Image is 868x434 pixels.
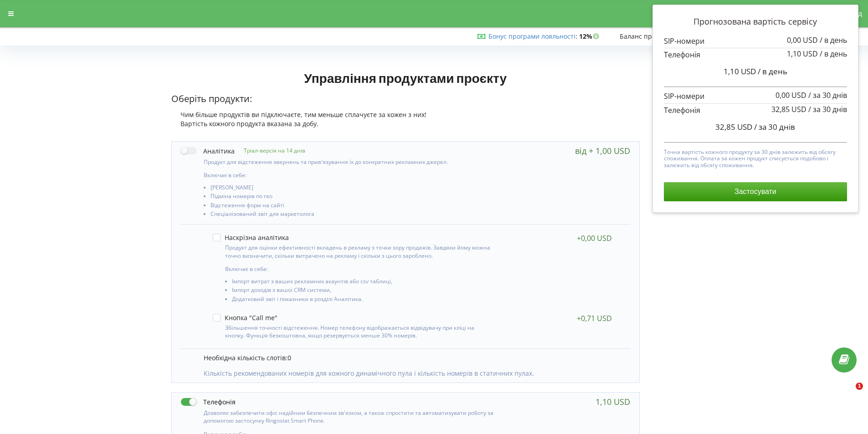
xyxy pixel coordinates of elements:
strong: 12% [579,32,601,41]
li: Підміна номерів по гео [211,193,495,202]
div: +0,00 USD [577,234,612,243]
label: Аналітика [181,146,235,156]
span: 0,00 USD [787,35,818,45]
iframe: Intercom live chat [837,383,859,404]
p: Продукт для відстеження звернень та прив'язування їх до конкретних рекламних джерел. [204,158,495,166]
label: Телефонія [181,397,236,407]
button: Застосувати [664,182,847,201]
div: 1,10 USD [596,397,630,406]
span: 32,85 USD [771,104,806,114]
span: / за 30 днів [754,122,795,132]
div: Вартість кожного продукта вказана за добу. [171,119,640,128]
p: Дозволяє забезпечити офіс надійним безпечним зв'язком, а також спростити та автоматизувати роботу... [204,409,495,424]
span: 1,10 USD [787,49,818,59]
p: Необхідна кількість слотів: [204,353,621,363]
label: Наскрізна аналітика [213,234,289,241]
a: Бонус програми лояльності [488,32,575,41]
span: / в день [820,49,847,59]
span: Баланс проєкту: [620,32,670,41]
span: / за 30 днів [808,90,847,100]
span: 0 [288,353,291,362]
div: +0,71 USD [577,314,612,323]
label: Кнопка "Call me" [213,314,277,322]
span: 1 [856,383,863,390]
li: [PERSON_NAME] [211,184,495,193]
li: Імпорт доходів з вашої CRM системи, [232,287,492,296]
p: Оберіть продукти: [171,92,640,106]
span: : [488,32,577,41]
div: від + 1,00 USD [575,146,630,155]
p: Кількість рекомендованих номерів для кожного динамічного пула і кількість номерів в статичних пулах. [204,369,621,378]
p: Телефонія [664,105,847,116]
p: Збільшення точності відстеження. Номер телефону відображається відвідувачу при кліці на кнопку. Ф... [225,324,492,339]
p: Телефонія [664,50,847,60]
span: 1,10 USD [724,66,756,77]
span: / в день [758,66,787,77]
p: Включає в себе: [204,171,495,179]
span: 0,00 USD [776,90,806,100]
p: SIP-номери [664,36,847,46]
div: Чим більше продуктів ви підключаєте, тим меньше сплачуєте за кожен з них! [171,110,640,119]
li: Відстеження форм на сайті [211,202,495,211]
p: SIP-номери [664,91,847,102]
p: Прогнозована вартість сервісу [664,16,847,28]
span: 32,85 USD [715,122,752,132]
p: Точна вартість кожного продукту за 30 днів залежить від обсягу споживання. Оплата за кожен продук... [664,147,847,168]
li: Спеціалізований звіт для маркетолога [211,211,495,220]
span: / за 30 днів [808,104,847,114]
p: Продукт для оцінки ефективності вкладень в рекламу з точки зору продажів. Завдяки йому можна точн... [225,244,492,259]
span: / в день [820,35,847,45]
p: Тріал-версія на 14 днів [235,147,305,154]
p: Включає в себе: [225,265,492,273]
li: Імпорт витрат з ваших рекламних акаунтів або csv таблиці, [232,278,492,287]
li: Додатковий звіт і показники в розділі Аналітика. [232,296,492,305]
h1: Управління продуктами проєкту [171,70,640,86]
